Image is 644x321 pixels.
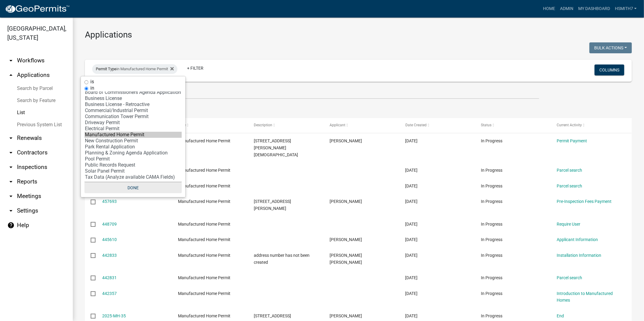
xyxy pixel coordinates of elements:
option: Solar Panel Permit [85,168,182,174]
span: David mathis [330,237,362,242]
a: 448709 [102,222,117,227]
span: Manufactured Home Permit [178,222,230,227]
a: 457693 [102,199,117,204]
datatable-header-cell: Status [475,118,551,133]
span: In Progress [481,237,503,242]
option: Public Records Request [85,162,182,168]
a: Permit Payment [557,138,587,143]
a: Parcel search [557,275,582,280]
span: Manufactured Home Permit [178,313,230,318]
i: arrow_drop_up [7,71,15,79]
span: Description [254,123,272,127]
i: arrow_drop_down [7,207,15,214]
span: In Progress [481,184,503,188]
a: hsmith7 [612,3,639,15]
span: In Progress [481,291,503,296]
span: Permit Type [96,67,116,71]
a: Parcel search [557,184,582,188]
span: Manufactured Home Permit [178,168,230,173]
span: Manufactured Home Permit [178,291,230,296]
datatable-header-cell: Description [248,118,324,133]
option: Communication Tower Permit [85,114,182,120]
span: 204 Magnolia Street [254,313,291,318]
span: In Progress [481,253,503,258]
option: Tax Data (Analyze available CAMA Fields) [85,174,182,180]
input: Search for applications [85,87,539,99]
h3: Applications [85,30,632,40]
a: 442833 [102,253,117,258]
span: Manufactured Home Permit [178,275,230,280]
a: 442357 [102,291,117,296]
a: 442831 [102,275,117,280]
datatable-header-cell: Current Activity [551,118,627,133]
option: Planning & Zoning Agenda Application [85,150,182,156]
label: is [91,79,94,84]
option: New Construction Permit [85,138,182,144]
span: 08/25/2025 [405,168,418,173]
span: Ronnie Dozier [330,199,362,204]
datatable-header-cell: Type [172,118,248,133]
span: Manufactured Home Permit [178,138,230,143]
a: Applicant Information [557,237,598,242]
button: Columns [595,65,624,75]
a: Admin [558,3,576,15]
span: 06/29/2025 [405,275,418,280]
option: Board of Commissioners Agenda Application [85,89,182,95]
span: In Progress [481,168,503,173]
div: in Manufactured Home Permit [92,64,177,74]
span: Current Activity [557,123,582,127]
span: In Progress [481,275,503,280]
datatable-header-cell: Applicant [324,118,400,133]
span: Manufactured Home Permit [178,253,230,258]
label: in [91,86,95,91]
span: 07/12/2025 [405,222,418,227]
option: Driveway Permit [85,120,182,126]
a: My Dashboard [576,3,612,15]
option: Business License - Retroactive [85,101,182,108]
span: Michelle [330,138,362,143]
option: Park Rental Application [85,144,182,150]
span: 06/27/2025 [405,291,418,296]
span: 999 Powell Church Rd [254,138,298,157]
a: + Filter [182,63,208,74]
span: 07/07/2025 [405,237,418,242]
span: Devan Jones [330,313,362,318]
i: arrow_drop_down [7,193,15,200]
i: arrow_drop_down [7,57,15,64]
span: Manufactured Home Permit [178,184,230,188]
a: End [557,313,564,318]
span: In Progress [481,313,503,318]
a: Require User [557,222,580,227]
span: 07/31/2025 [405,199,418,204]
i: help [7,222,15,229]
span: Blake Dale Everson [330,253,362,265]
span: address number has not been created [254,253,310,265]
span: In Progress [481,199,503,204]
a: Pre-Inspection Fees Payment [557,199,612,204]
span: 06/29/2025 [405,253,418,258]
span: 415 willis rd [254,199,291,211]
a: Introduction to Manufactured Homes [557,291,613,303]
span: 09/04/2025 [405,138,418,143]
span: In Progress [481,138,503,143]
i: arrow_drop_down [7,178,15,185]
option: Electrical Permit [85,126,182,132]
datatable-header-cell: Date Created [400,118,475,133]
span: 06/20/2025 [405,313,418,318]
option: Commercial/Industrial Permit [85,108,182,114]
i: arrow_drop_down [7,134,15,142]
span: Date Created [405,123,427,127]
a: Home [541,3,558,15]
button: Bulk Actions [589,42,632,53]
span: Status [481,123,492,127]
a: 2025-MH-35 [102,313,126,318]
span: Manufactured Home Permit [178,199,230,204]
option: Business License [85,95,182,101]
i: arrow_drop_down [7,149,15,156]
span: 08/22/2025 [405,184,418,188]
a: 445610 [102,237,117,242]
option: Pool Permit [85,156,182,162]
option: Manufactured Home Permit [85,132,182,138]
span: In Progress [481,222,503,227]
span: Applicant [330,123,345,127]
